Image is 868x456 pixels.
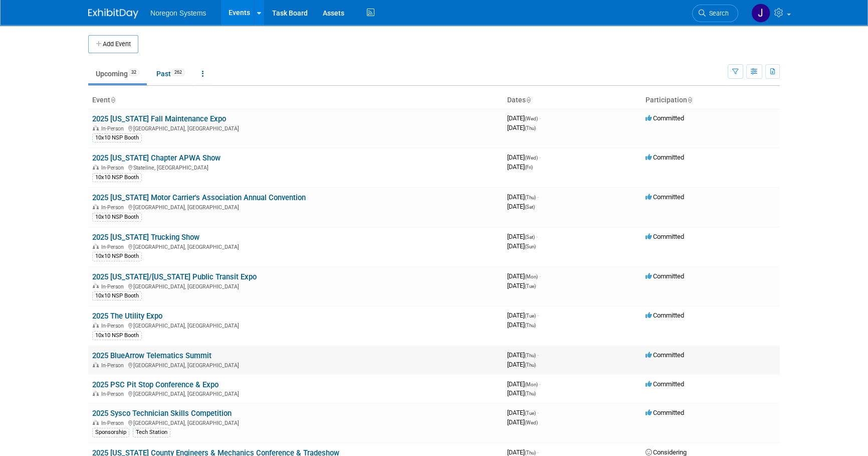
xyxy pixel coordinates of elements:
[507,321,536,329] span: [DATE]
[101,283,127,290] span: In-Person
[537,409,539,416] span: -
[507,380,541,388] span: [DATE]
[101,165,127,171] span: In-Person
[88,35,138,53] button: Add Event
[525,323,536,328] span: (Thu)
[507,203,535,210] span: [DATE]
[93,391,99,396] img: In-Person Event
[92,252,142,261] div: 10x10 NSP Booth
[92,331,142,340] div: 10x10 NSP Booth
[92,124,499,132] div: [GEOGRAPHIC_DATA], [GEOGRAPHIC_DATA]
[751,4,770,23] img: Johana Gil
[645,380,684,388] span: Committed
[92,409,232,418] a: 2025 Sysco Technician Skills Competition
[525,155,538,161] span: (Wed)
[539,272,541,280] span: -
[537,351,539,359] span: -
[645,154,684,161] span: Committed
[88,64,147,83] a: Upcoming32
[92,233,199,242] a: 2025 [US_STATE] Trucking Show
[525,204,535,210] span: (Sat)
[539,114,541,122] span: -
[645,272,684,280] span: Committed
[645,312,684,319] span: Committed
[525,391,536,396] span: (Thu)
[641,92,780,109] th: Participation
[645,351,684,359] span: Committed
[507,389,536,397] span: [DATE]
[645,114,684,122] span: Committed
[507,272,541,280] span: [DATE]
[507,193,539,201] span: [DATE]
[101,391,127,397] span: In-Person
[525,274,538,279] span: (Mon)
[150,9,206,17] span: Noregon Systems
[101,362,127,369] span: In-Person
[92,193,306,202] a: 2025 [US_STATE] Motor Carrier's Association Annual Convention
[525,165,533,170] span: (Fri)
[101,420,127,426] span: In-Person
[525,362,536,368] span: (Thu)
[88,9,138,19] img: ExhibitDay
[525,313,536,319] span: (Tue)
[93,244,99,249] img: In-Person Event
[537,448,539,456] span: -
[507,418,538,426] span: [DATE]
[92,418,499,426] div: [GEOGRAPHIC_DATA], [GEOGRAPHIC_DATA]
[92,213,142,222] div: 10x10 NSP Booth
[645,193,684,201] span: Committed
[507,282,536,289] span: [DATE]
[149,64,192,83] a: Past262
[706,10,729,17] span: Search
[92,114,226,123] a: 2025 [US_STATE] Fall Maintenance Expo
[101,323,127,329] span: In-Person
[92,389,499,397] div: [GEOGRAPHIC_DATA], [GEOGRAPHIC_DATA]
[92,312,162,321] a: 2025 The Utility Expo
[92,173,142,182] div: 10x10 NSP Booth
[537,312,539,319] span: -
[101,204,127,211] span: In-Person
[93,165,99,170] img: In-Person Event
[645,448,687,456] span: Considering
[507,351,539,359] span: [DATE]
[92,428,129,437] div: Sponsorship
[525,420,538,425] span: (Wed)
[92,163,499,171] div: Stateline, [GEOGRAPHIC_DATA]
[507,361,536,368] span: [DATE]
[101,125,127,132] span: In-Person
[507,233,538,240] span: [DATE]
[525,195,536,200] span: (Thu)
[536,233,538,240] span: -
[507,154,541,161] span: [DATE]
[92,133,142,142] div: 10x10 NSP Booth
[92,380,219,389] a: 2025 PSC Pit Stop Conference & Expo
[507,312,539,319] span: [DATE]
[88,92,503,109] th: Event
[93,420,99,425] img: In-Person Event
[171,69,185,76] span: 262
[525,244,536,249] span: (Sun)
[93,125,99,130] img: In-Person Event
[507,409,539,416] span: [DATE]
[525,410,536,416] span: (Tue)
[133,428,170,437] div: Tech Station
[92,272,257,281] a: 2025 [US_STATE]/[US_STATE] Public Transit Expo
[92,282,499,290] div: [GEOGRAPHIC_DATA], [GEOGRAPHIC_DATA]
[92,203,499,211] div: [GEOGRAPHIC_DATA], [GEOGRAPHIC_DATA]
[507,124,536,131] span: [DATE]
[507,448,539,456] span: [DATE]
[687,96,692,104] a: Sort by Participation Type
[503,92,641,109] th: Dates
[92,291,142,300] div: 10x10 NSP Booth
[92,242,499,250] div: [GEOGRAPHIC_DATA], [GEOGRAPHIC_DATA]
[92,321,499,329] div: [GEOGRAPHIC_DATA], [GEOGRAPHIC_DATA]
[92,361,499,369] div: [GEOGRAPHIC_DATA], [GEOGRAPHIC_DATA]
[93,362,99,367] img: In-Person Event
[507,114,541,122] span: [DATE]
[92,154,221,163] a: 2025 [US_STATE] Chapter APWA Show
[525,234,535,240] span: (Sat)
[507,242,536,250] span: [DATE]
[539,154,541,161] span: -
[525,382,538,387] span: (Mon)
[110,96,115,104] a: Sort by Event Name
